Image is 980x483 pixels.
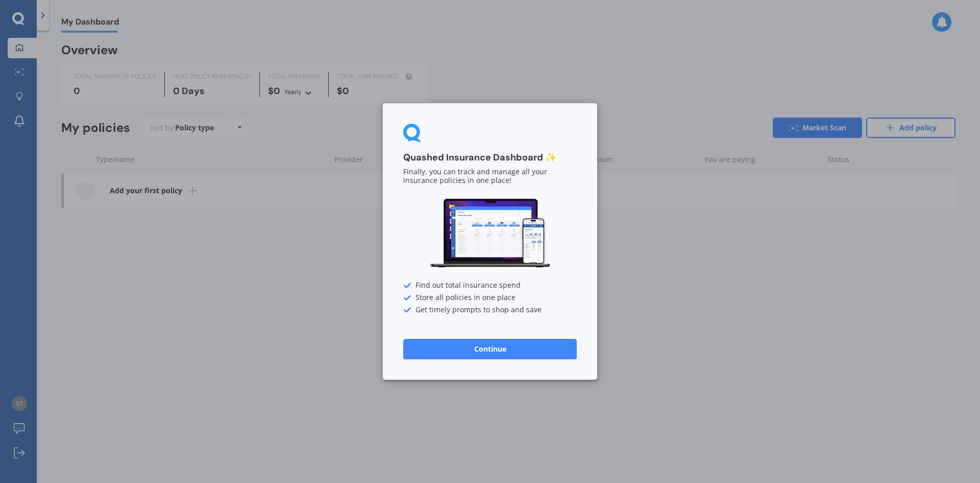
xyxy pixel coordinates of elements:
[403,152,577,164] h3: Quashed Insurance Dashboard ✨
[403,294,577,302] div: Store all policies in one place
[403,168,577,186] p: Finally, you can track and manage all your insurance policies in one place!
[403,339,577,359] button: Continue
[403,282,577,290] div: Find out total insurance spend
[429,197,551,269] img: Dashboard
[403,306,577,314] div: Get timely prompts to shop and save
